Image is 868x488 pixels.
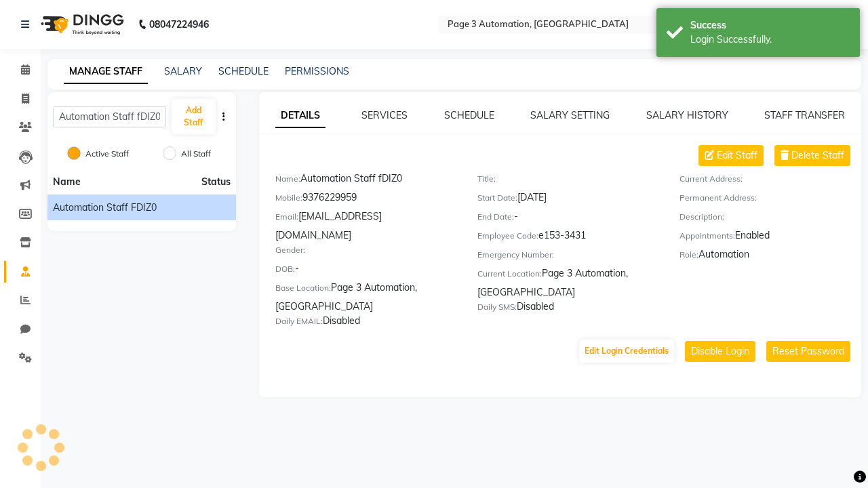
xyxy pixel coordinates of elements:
[679,249,698,261] label: Role:
[275,173,300,185] label: Name:
[530,109,610,121] a: SALARY SETTING
[685,341,755,362] button: Disable Login
[275,192,302,204] label: Mobile:
[477,266,659,300] div: Page 3 Automation, [GEOGRAPHIC_DATA]
[85,148,129,160] label: Active Staff
[218,65,269,77] a: SCHEDULE
[275,211,298,223] label: Email:
[361,109,408,121] a: SERVICES
[285,65,349,77] a: PERMISSIONS
[679,228,861,247] div: Enabled
[35,5,127,43] img: logo
[164,65,202,77] a: SALARY
[791,148,844,163] span: Delete Staff
[275,190,457,209] div: 9376229959
[477,249,554,261] label: Emergency Number:
[53,106,166,127] input: Search Staff
[690,33,850,47] div: Login Successfully.
[275,104,325,128] a: DETAILS
[275,209,457,243] div: [EMAIL_ADDRESS][DOMAIN_NAME]
[275,281,457,314] div: Page 3 Automation, [GEOGRAPHIC_DATA]
[477,268,542,280] label: Current Location:
[477,230,538,242] label: Employee Code:
[764,109,845,121] a: STAFF TRANSFER
[444,109,494,121] a: SCHEDULE
[690,18,850,33] div: Success
[679,247,861,266] div: Automation
[275,171,457,190] div: Automation Staff fDIZ0
[172,99,216,134] button: Add Staff
[679,230,735,242] label: Appointments:
[149,5,209,43] b: 08047224946
[275,262,457,281] div: -
[477,192,517,204] label: Start Date:
[679,173,743,185] label: Current Address:
[275,282,331,294] label: Base Location:
[64,60,148,84] a: MANAGE STAFF
[477,300,659,319] div: Disabled
[181,148,211,160] label: All Staff
[774,145,850,166] button: Delete Staff
[477,228,659,247] div: e153-3431
[766,341,850,362] button: Reset Password
[477,190,659,209] div: [DATE]
[275,315,323,327] label: Daily EMAIL:
[275,263,295,275] label: DOB:
[477,173,496,185] label: Title:
[53,201,157,215] span: Automation Staff fDIZ0
[477,211,514,223] label: End Date:
[201,175,231,189] span: Status
[698,145,764,166] button: Edit Staff
[477,209,659,228] div: -
[679,192,757,204] label: Permanent Address:
[53,176,81,188] span: Name
[679,211,724,223] label: Description:
[275,244,305,256] label: Gender:
[477,301,517,313] label: Daily SMS:
[275,314,457,333] div: Disabled
[717,148,757,163] span: Edit Staff
[646,109,728,121] a: SALARY HISTORY
[579,340,674,363] button: Edit Login Credentials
